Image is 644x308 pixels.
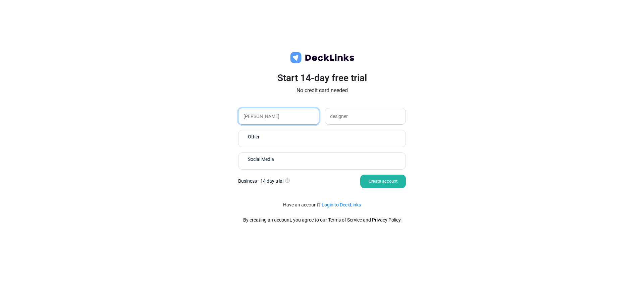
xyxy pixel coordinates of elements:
[325,108,406,125] input: Enter your job title
[322,202,361,207] a: Login to DeckLinks
[372,217,401,223] a: Privacy Policy
[328,217,362,223] a: Terms of Service
[238,86,406,95] p: No credit card needed
[248,156,274,163] span: Social Media
[360,175,406,188] div: Create account
[283,201,361,208] small: Have an account?
[238,72,406,84] h3: Start 14-day free trial
[288,51,356,64] img: deck-links-logo.c572c7424dfa0d40c150da8c35de9cd0.svg
[243,217,401,224] div: By creating an account, you agree to our and
[248,133,260,140] span: Other
[238,108,319,125] input: Enter your company name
